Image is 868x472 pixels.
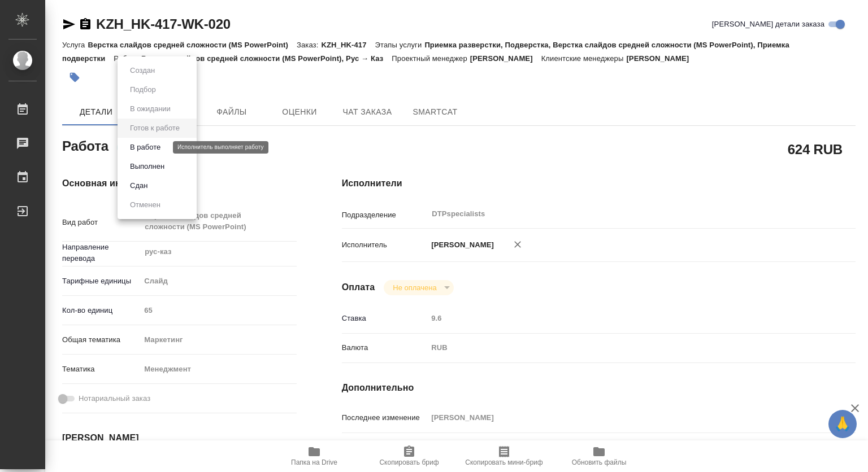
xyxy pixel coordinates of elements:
button: Отменен [127,199,164,211]
button: Подбор [127,84,159,96]
button: Готов к работе [127,122,183,134]
button: Создан [127,64,158,77]
button: В работе [127,141,164,154]
button: В ожидании [127,103,174,115]
button: Выполнен [127,160,168,173]
button: Сдан [127,180,151,192]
